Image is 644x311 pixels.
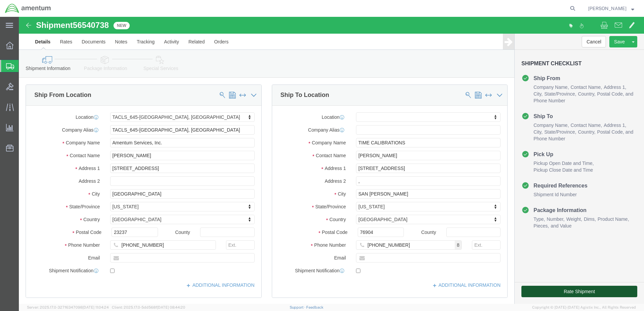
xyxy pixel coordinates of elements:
span: [DATE] 11:04:24 [83,305,109,309]
span: [DATE] 08:44:20 [157,305,185,309]
button: [PERSON_NAME] [588,4,635,12]
span: Client: 2025.17.0-5dd568f [112,305,185,309]
img: logo [5,3,51,13]
span: Server: 2025.17.0-327f6347098 [27,305,109,309]
a: Feedback [306,305,323,309]
span: Gary Reed [588,5,626,12]
iframe: FS Legacy Container [19,17,644,304]
a: Support [290,305,307,309]
span: Copyright © [DATE]-[DATE] Agistix Inc., All Rights Reserved [532,305,636,310]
